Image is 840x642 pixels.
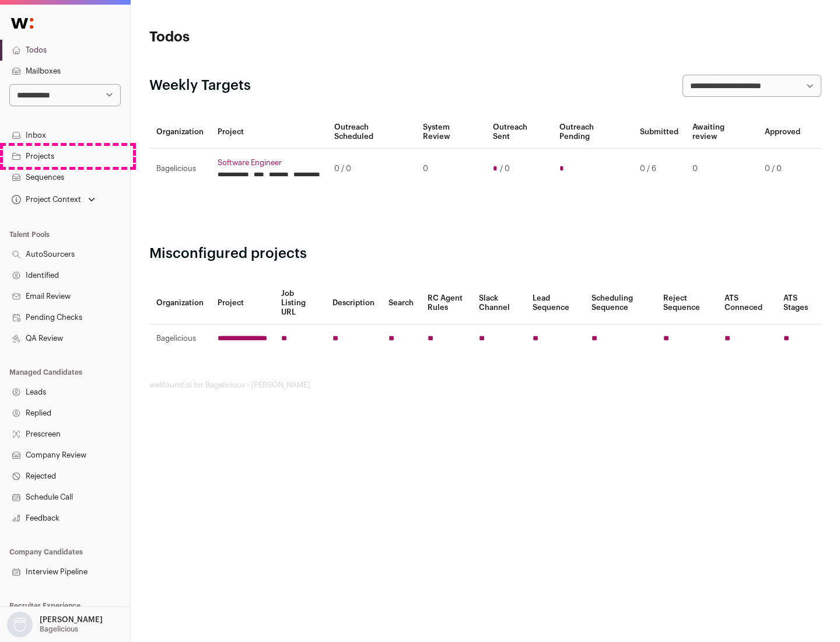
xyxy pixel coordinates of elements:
[9,195,81,204] div: Project Context
[149,245,821,263] h2: Misconfigured projects
[149,28,373,47] h1: Todos
[486,116,553,149] th: Outreach Sent
[327,149,416,189] td: 0 / 0
[776,282,821,325] th: ATS Stages
[149,149,211,189] td: Bagelicious
[685,116,758,149] th: Awaiting review
[500,164,510,173] span: / 0
[327,116,416,149] th: Outreach Scheduled
[416,116,485,149] th: System Review
[584,282,656,325] th: Scheduling Sequence
[211,116,327,149] th: Project
[421,282,471,325] th: RC Agent Rules
[149,325,211,353] td: Bagelicious
[40,624,78,634] p: Bagelicious
[381,282,421,325] th: Search
[656,282,718,325] th: Reject Sequence
[633,149,685,189] td: 0 / 6
[149,76,251,95] h2: Weekly Targets
[5,612,105,637] button: Open dropdown
[717,282,776,325] th: ATS Conneced
[149,116,211,149] th: Organization
[416,149,485,189] td: 0
[40,615,103,624] p: [PERSON_NAME]
[9,191,97,208] button: Open dropdown
[274,282,325,325] th: Job Listing URL
[472,282,526,325] th: Slack Channel
[552,116,632,149] th: Outreach Pending
[758,149,807,189] td: 0 / 0
[526,282,584,325] th: Lead Sequence
[149,282,211,325] th: Organization
[758,116,807,149] th: Approved
[218,158,320,168] a: Software Engineer
[149,381,821,390] footer: wellfound:ai for Bagelicious - [PERSON_NAME]
[633,116,685,149] th: Submitted
[685,149,758,189] td: 0
[325,282,381,325] th: Description
[7,612,33,637] img: nopic.png
[5,12,40,35] img: Wellfound
[211,282,274,325] th: Project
